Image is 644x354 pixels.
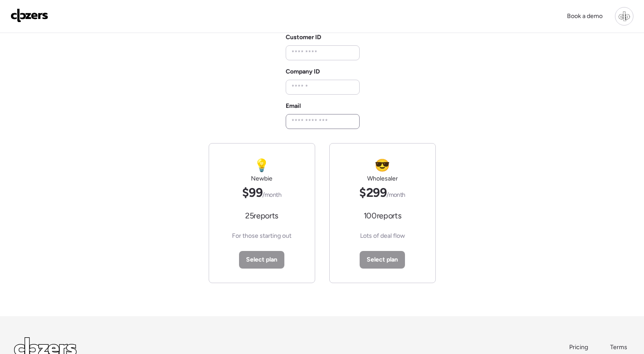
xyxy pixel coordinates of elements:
[286,33,321,41] label: Customer ID
[245,210,278,221] span: 25 reports
[367,174,398,183] h2: Wholesaler
[251,174,272,183] h2: Newbie
[286,102,301,110] label: Email
[567,12,603,20] span: Book a demo
[254,158,269,173] span: 💡
[375,158,390,173] span: 😎
[569,343,589,352] a: Pricing
[386,191,405,199] span: /month
[364,210,401,221] span: 100 reports
[359,185,405,200] span: $299
[610,343,627,351] span: Terms
[286,68,320,75] label: Company ID
[367,255,398,264] span: Select plan
[360,232,405,240] span: Lots of deal flow
[262,191,281,199] span: /month
[569,343,588,351] span: Pricing
[232,232,291,240] span: For those starting out
[11,8,48,22] img: Logo
[242,185,281,200] span: $99
[610,343,630,352] a: Terms
[246,255,277,264] span: Select plan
